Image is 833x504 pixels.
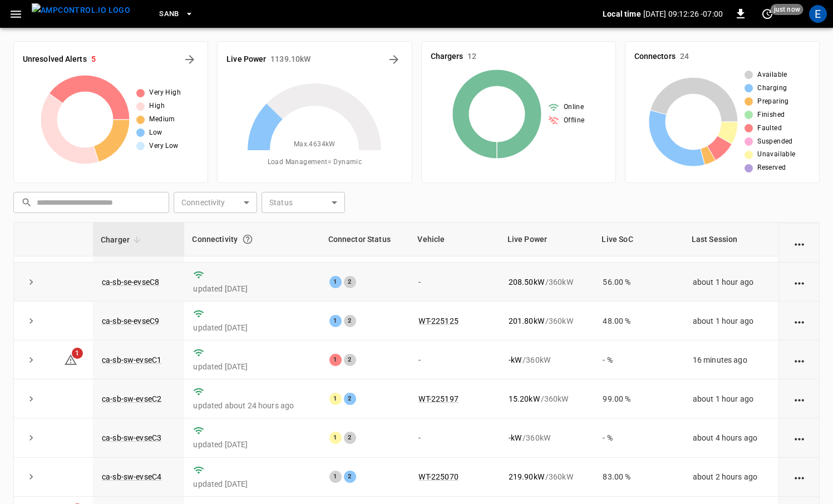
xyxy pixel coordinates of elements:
[294,139,336,150] span: Max. 4634 kW
[418,394,458,403] a: WT-225197
[757,70,787,81] span: Available
[594,379,683,418] td: 99.00 %
[344,432,356,444] div: 2
[329,432,342,444] div: 1
[509,432,521,443] p: - kW
[149,101,165,112] span: High
[23,391,40,407] button: expand row
[757,136,793,147] span: Suspended
[792,276,806,288] div: action cell options
[226,53,266,66] h6: Live Power
[155,3,198,25] button: SanB
[594,263,683,302] td: 56.00 %
[238,229,258,249] button: Connection between the charger and our software.
[564,102,584,113] span: Online
[410,418,499,457] td: -
[509,315,544,327] p: 201.80 kW
[792,432,806,443] div: action cell options
[757,149,795,160] span: Unavailable
[192,229,312,249] div: Connectivity
[564,115,585,126] span: Offline
[792,315,806,327] div: action cell options
[410,340,499,379] td: -
[757,83,787,94] span: Charging
[594,418,683,457] td: - %
[329,315,342,327] div: 1
[594,223,683,256] th: Live SoC
[149,141,178,152] span: Very Low
[329,393,342,405] div: 1
[758,5,776,23] button: set refresh interval
[684,458,778,497] td: about 2 hours ago
[102,278,159,286] a: ca-sb-se-evseC8
[757,162,786,174] span: Reserved
[509,393,540,404] p: 15.20 kW
[509,354,585,365] div: / 360 kW
[684,302,778,340] td: about 1 hour ago
[149,127,162,139] span: Low
[385,51,403,68] button: Energy Overview
[792,354,806,365] div: action cell options
[270,53,310,66] h6: 1139.10 kW
[509,354,521,365] p: - kW
[181,51,199,68] button: All Alerts
[771,4,804,15] span: just now
[418,317,458,325] a: WT-225125
[91,53,96,66] h6: 5
[500,223,594,256] th: Live Power
[594,302,683,340] td: 48.00 %
[344,354,356,366] div: 2
[102,433,161,442] a: ca-sb-sw-evseC3
[64,355,77,364] a: 1
[344,276,356,288] div: 2
[329,276,342,288] div: 1
[23,53,87,66] h6: Unresolved Alerts
[159,8,179,21] span: SanB
[757,123,782,134] span: Faulted
[594,458,683,497] td: 83.00 %
[102,472,161,481] a: ca-sb-sw-evseC4
[344,315,356,327] div: 2
[344,471,356,483] div: 2
[410,223,499,256] th: Vehicle
[268,157,362,168] span: Load Management = Dynamic
[32,3,130,17] img: ampcontrol.io logo
[193,322,311,333] p: updated [DATE]
[72,348,83,359] span: 1
[643,8,723,19] p: [DATE] 09:12:26 -07:00
[509,471,544,482] p: 219.90 kW
[193,361,311,372] p: updated [DATE]
[634,51,676,63] h6: Connectors
[509,393,585,404] div: / 360 kW
[509,276,585,288] div: / 360 kW
[418,472,458,481] a: WT-225070
[431,51,464,63] h6: Chargers
[509,432,585,443] div: / 360 kW
[467,51,476,63] h6: 12
[792,471,806,482] div: action cell options
[792,393,806,404] div: action cell options
[684,418,778,457] td: about 4 hours ago
[684,223,778,256] th: Last Session
[509,315,585,327] div: / 360 kW
[149,87,181,98] span: Very High
[792,238,806,249] div: action cell options
[102,355,161,364] a: ca-sb-sw-evseC1
[23,352,40,368] button: expand row
[809,5,827,23] div: profile-icon
[410,263,499,302] td: -
[23,274,40,290] button: expand row
[23,429,40,446] button: expand row
[101,233,144,246] span: Charger
[680,51,689,63] h6: 24
[344,393,356,405] div: 2
[684,263,778,302] td: about 1 hour ago
[321,223,410,256] th: Connector Status
[509,276,544,288] p: 208.50 kW
[149,114,175,125] span: Medium
[757,110,785,121] span: Finished
[23,468,40,485] button: expand row
[23,313,40,329] button: expand row
[509,471,585,482] div: / 360 kW
[684,379,778,418] td: about 1 hour ago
